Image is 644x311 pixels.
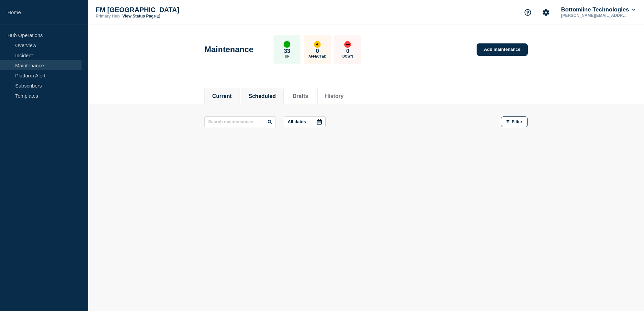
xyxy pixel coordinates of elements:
h1: Maintenance [204,45,253,54]
button: Current [212,93,232,99]
button: Account settings [539,5,553,20]
button: Scheduled [249,93,276,99]
p: [PERSON_NAME][EMAIL_ADDRESS][PERSON_NAME][DOMAIN_NAME] [560,13,630,18]
p: 0 [346,48,349,55]
button: Drafts [293,93,308,99]
button: Bottomline Technologies [560,6,637,13]
span: Filter [512,119,522,124]
p: FM [GEOGRAPHIC_DATA] [96,6,230,14]
button: Filter [501,116,528,127]
p: Primary Hub [96,14,120,19]
p: 33 [284,48,290,55]
a: Add maintenance [477,43,528,56]
div: up [284,41,290,48]
a: View Status Page [122,14,160,19]
p: 0 [316,48,319,55]
p: Up [285,55,289,58]
button: History [325,93,344,99]
div: down [344,41,351,48]
button: Support [521,5,535,20]
p: Down [343,55,353,58]
p: Affected [309,55,326,58]
div: affected [314,41,321,48]
p: All dates [288,119,306,124]
button: All dates [284,116,326,127]
input: Search maintenances [204,116,276,127]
